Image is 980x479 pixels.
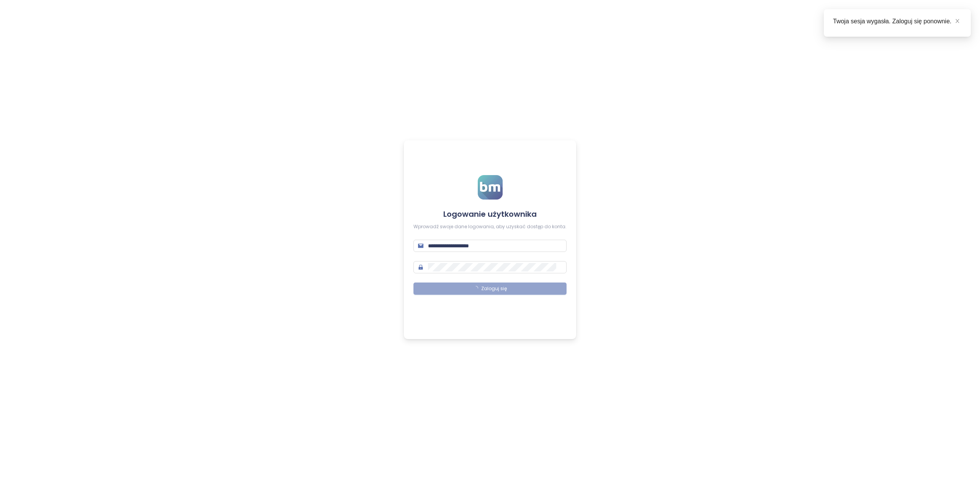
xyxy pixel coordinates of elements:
span: mail [418,243,423,248]
img: logo [478,175,503,200]
span: lock [418,265,423,270]
div: Wprowadź swoje dane logowania, aby uzyskać dostęp do konta. [413,223,567,231]
span: close [955,18,960,24]
h4: Logowanie użytkownika [413,209,567,219]
span: loading [472,285,479,291]
button: Zaloguj się [413,283,567,295]
span: Zaloguj się [481,285,507,292]
div: Twoja sesja wygasła. Zaloguj się ponownie. [833,17,962,26]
